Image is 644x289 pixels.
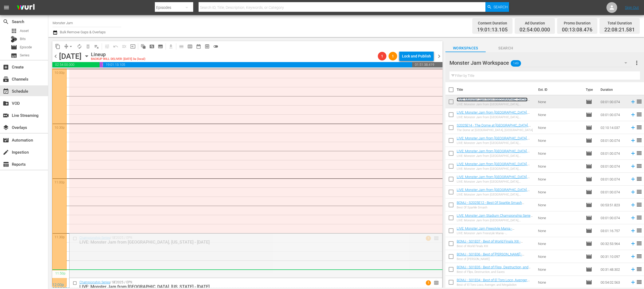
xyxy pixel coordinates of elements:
span: Episode [586,202,592,208]
th: Duration [597,82,630,97]
div: Bits [11,36,17,42]
div: Best Of Sparkle Smash [457,206,534,209]
td: None [536,250,584,263]
td: None [536,160,584,173]
span: Automation [3,137,9,143]
td: 00:32:53.964 [598,237,628,250]
span: Episode [586,176,592,182]
span: date_range_outlined [196,44,201,49]
span: subtitles_outlined [158,44,163,49]
div: Ad Duration [519,19,550,27]
span: VOD [3,100,9,107]
span: chevron_right [436,53,442,60]
span: 19:01:13.105 [103,62,412,67]
div: Best of Flips, Destruction, and Saves [457,270,534,274]
svg: Add to Schedule [630,266,636,272]
a: LIVE: Monster Jam from [GEOGRAPHIC_DATA], [GEOGRAPHIC_DATA] - [DATE] [457,149,530,157]
span: Asset [20,28,29,34]
span: reorder [636,163,642,169]
span: Episode [586,124,592,131]
div: Monster Jam Workspace [449,55,632,70]
button: Search [485,2,509,12]
span: Search [486,45,526,52]
span: 00:13:08.476 [562,27,592,33]
button: more_vert [634,56,640,69]
span: reorder [636,240,642,247]
div: Best of El Toro Loco, Avenger, and Megalodon [457,283,534,287]
span: Live Streaming [3,112,9,119]
td: None [536,224,584,237]
span: Episode [586,150,592,157]
div: LIVE: Monster Jam from [GEOGRAPHIC_DATA], [GEOGRAPHIC_DATA] - [DATE] [457,115,534,119]
a: BOMJ - S01E07 - Best of World Finals XIII - Compilation [457,239,523,247]
td: None [536,173,584,186]
span: reorder [636,137,642,143]
a: LIVE: Monster Jam Freestyle Mania - [GEOGRAPHIC_DATA], [GEOGRAPHIC_DATA] - [DATE] [457,226,525,239]
span: Create Search Block [148,42,156,51]
span: Asset [11,28,17,34]
span: Episode [586,111,592,118]
span: Episode [586,163,592,169]
span: 1 [389,54,397,58]
td: None [536,95,584,108]
div: LIVE: Monster Jam from [GEOGRAPHIC_DATA], [US_STATE] - [DATE] [457,219,534,222]
td: 00:31:48.302 [598,263,628,276]
td: None [536,108,584,121]
span: reorder [636,201,642,208]
svg: Add to Schedule [630,125,636,131]
span: Loop Content [75,42,84,51]
span: Episode [20,45,32,50]
a: LIVE: Monster Jam from [GEOGRAPHIC_DATA], [GEOGRAPHIC_DATA] - [DATE] [457,188,530,196]
td: 00:53:51.823 [598,198,628,211]
svg: Add to Schedule [630,176,636,182]
div: Content Duration [477,19,508,27]
span: Episode [586,99,592,105]
svg: Add to Schedule [630,228,636,234]
span: 01:51:38.419 [412,62,442,67]
span: input [130,44,136,49]
span: reorder [636,189,642,195]
span: Episode [586,240,592,247]
div: Lock and Publish [402,51,431,61]
a: LIVE: Monster Jam from [GEOGRAPHIC_DATA], [GEOGRAPHIC_DATA] - [DATE] [457,162,530,170]
span: Overlays [3,124,9,131]
td: None [536,147,584,160]
svg: Add to Schedule [630,254,636,259]
div: Total Duration [604,19,635,27]
td: None [536,211,584,224]
span: Remove Gaps & Overlaps [62,42,75,51]
span: 02:54:00.000 [519,27,550,33]
div: [DATE] [59,52,82,61]
div: LIVE: Monster Jam from [GEOGRAPHIC_DATA], [GEOGRAPHIC_DATA] - [DATE] [457,193,534,196]
th: Type [583,82,597,97]
svg: Add to Schedule [630,163,636,169]
span: Bits [20,36,26,42]
svg: Add to Schedule [630,150,636,156]
div: LIVE: Monster Jam Freestyle Mania - [GEOGRAPHIC_DATA], [GEOGRAPHIC_DATA] - [DATE] [457,232,534,235]
td: 03:01:00.074 [598,211,628,224]
span: 24 hours Lineup View is OFF [211,42,220,51]
svg: Add to Schedule [630,202,636,208]
a: LIVE: Monster Jam Stadium Championship Series from [GEOGRAPHIC_DATA], [US_STATE] - [DATE] [457,214,533,222]
span: Customize Events [101,41,111,52]
div: The Dome at [GEOGRAPHIC_DATA], [GEOGRAPHIC_DATA] [457,128,534,132]
a: LIVE: Monster Jam from [GEOGRAPHIC_DATA], [US_STATE] - [DATE] [457,97,528,106]
a: LIVE: Monster Jam from [GEOGRAPHIC_DATA], [GEOGRAPHIC_DATA] - [DATE] [457,175,530,183]
span: Episode [586,215,592,221]
span: chevron_left [52,53,59,60]
span: Search [493,2,508,12]
div: BACKUP WILL DELIVER: [DATE] 3a (local) [91,57,145,61]
a: LIVE: Monster Jam from [GEOGRAPHIC_DATA], [GEOGRAPHIC_DATA] - [DATE] [457,110,530,118]
span: Bulk Remove Gaps & Overlaps [59,30,106,34]
svg: Add to Schedule [630,189,636,195]
span: reorder [636,214,642,221]
span: reorder [636,253,642,259]
td: 03:01:00.074 [598,95,628,108]
span: Update Metadata from Key Asset [129,42,137,51]
a: Sign Out [625,5,639,10]
span: reorder [636,98,642,105]
span: 1 [378,54,386,58]
span: Search [3,19,9,25]
a: BOMJ - S01E05 - Best of Flips, Destruction, and Saves - Compilation [457,265,530,273]
span: autorenew_outlined [77,44,82,49]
